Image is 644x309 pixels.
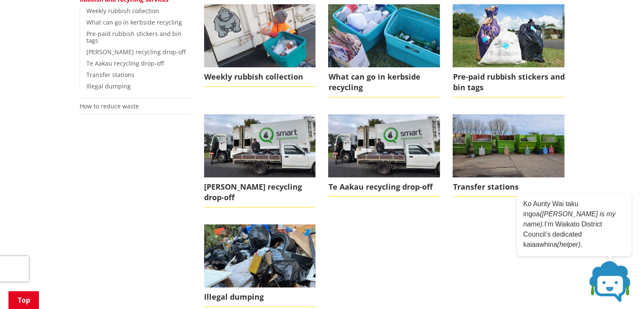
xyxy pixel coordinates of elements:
a: Illegal dumping [204,224,316,307]
img: Glen Murray drop-off (1) [328,114,440,177]
a: What can go in kerbside recycling [86,18,182,26]
a: [PERSON_NAME] recycling drop-off [204,114,316,207]
a: Weekly rubbish collection [204,4,316,87]
a: Pre-paid rubbish stickers and bin tags [453,4,564,97]
span: Te Aakau recycling drop-off [328,177,440,197]
span: What can go in kerbside recycling [328,67,440,97]
p: Ko Aunty Wai taku ingoa I’m Waikato District Council’s dedicated kaiaawhina . [523,199,625,250]
a: What can go in kerbside recycling [328,4,440,97]
a: Transfer stations [453,114,564,197]
span: Illegal dumping [204,287,316,307]
a: Transfer stations [86,71,135,79]
img: Glen Murray drop-off (1) [204,114,316,177]
span: [PERSON_NAME] recycling drop-off [204,177,316,207]
img: Recycling collection [204,4,316,67]
a: Te Aakau recycling drop-off [86,59,164,67]
a: Te Aakau recycling drop-off [328,114,440,197]
img: Illegal dumping [204,224,316,287]
span: Pre-paid rubbish stickers and bin tags [453,67,564,97]
a: [PERSON_NAME] recycling drop-off [86,48,185,56]
a: Top [8,291,39,309]
a: Pre-paid rubbish stickers and bin tags [86,30,182,45]
em: ([PERSON_NAME] is my name). [523,210,616,228]
em: (helper) [557,241,580,248]
img: Transfer station [453,114,564,177]
img: kerbside recycling [328,4,440,67]
a: How to reduce waste [80,102,139,110]
img: Bins bags and tags [453,4,564,67]
a: Illegal dumping [86,82,131,90]
span: Weekly rubbish collection [204,67,316,87]
a: Weekly rubbish collection [86,7,159,15]
span: Transfer stations [453,177,564,197]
